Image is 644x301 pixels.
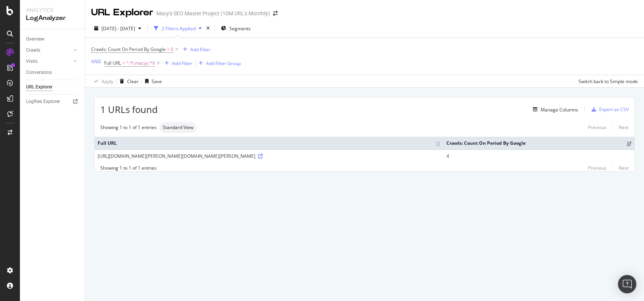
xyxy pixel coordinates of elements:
[579,78,638,85] div: Switch back to Simple mode
[172,60,192,67] div: Add Filter
[160,122,196,133] div: neutral label
[95,137,443,149] th: Full URL: activate to sort column ascending
[100,103,158,116] span: 1 URLs found
[100,165,157,171] div: Showing 1 to 1 of 1 entries
[91,6,153,19] div: URL Explorer
[98,153,440,159] div: [URL][DOMAIN_NAME][PERSON_NAME][DOMAIN_NAME][PERSON_NAME]
[171,44,173,55] span: 0
[104,60,121,66] span: Full URL
[163,125,193,130] span: Standard View
[91,75,113,87] button: Apply
[575,75,638,87] button: Switch back to Simple mode
[541,106,578,113] div: Manage Columns
[26,6,78,14] div: Analytics
[91,22,144,34] button: [DATE] - [DATE]
[126,58,155,69] span: ^.*l.macys.*$
[91,58,101,65] button: AND
[151,22,205,34] button: 2 Filters Applied
[162,59,192,68] button: Add Filter
[26,14,78,23] div: LogAnalyzer
[218,22,254,34] button: Segments
[26,46,40,54] div: Crawls
[530,105,578,114] button: Manage Columns
[205,25,211,32] div: times
[26,69,52,77] div: Conversions
[142,75,162,87] button: Save
[91,58,101,65] div: AND
[443,149,634,162] td: 4
[127,78,139,85] div: Clear
[100,124,157,131] div: Showing 1 to 1 of 1 entries
[122,60,125,66] span: =
[196,59,241,68] button: Add Filter Group
[599,106,629,113] div: Export as CSV
[101,25,135,32] span: [DATE] - [DATE]
[618,275,636,293] div: Open Intercom Messenger
[190,46,211,53] div: Add Filter
[156,10,270,17] div: Macy's SEO Master Project (10M URL's Monthly)
[206,60,241,67] div: Add Filter Group
[443,137,634,149] th: Crawls: Count On Period By Google: activate to sort column ascending
[162,25,196,32] div: 2 Filters Applied
[273,11,278,16] div: arrow-right-arrow-left
[152,78,162,85] div: Save
[26,35,44,43] div: Overview
[26,35,79,43] a: Overview
[26,98,60,106] div: Logfiles Explorer
[167,46,170,52] span: >
[26,98,79,106] a: Logfiles Explorer
[101,78,113,85] div: Apply
[117,75,139,87] button: Clear
[588,103,629,116] button: Export as CSV
[26,83,79,91] a: URL Explorer
[180,45,211,54] button: Add Filter
[26,57,72,65] a: Visits
[26,57,38,65] div: Visits
[26,83,52,91] div: URL Explorer
[26,69,79,77] a: Conversions
[91,46,166,52] span: Crawls: Count On Period By Google
[229,25,251,32] span: Segments
[26,46,72,54] a: Crawls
